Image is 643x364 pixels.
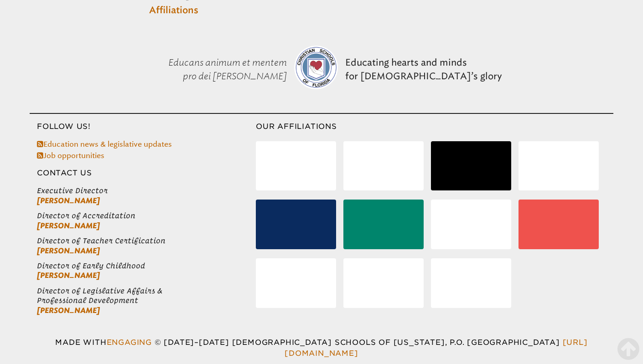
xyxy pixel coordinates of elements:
span: Director of Accreditation [37,211,256,220]
span: , [445,338,447,347]
a: [PERSON_NAME] [37,221,100,230]
a: Education news & legislative updates [37,140,172,149]
span: Made with [55,338,154,347]
h3: Contact Us [30,168,256,179]
img: csf-logo-web-colors.png [294,46,338,89]
h3: Follow Us! [30,121,256,132]
a: Engaging [107,338,152,347]
span: Executive Director [37,186,256,195]
a: Affiliations [149,4,198,17]
span: © [DATE]–[DATE] [DEMOGRAPHIC_DATA] Schools of [US_STATE] [155,338,450,347]
span: Director of Teacher Certification [37,236,256,246]
p: Educans animum et mentem pro dei [PERSON_NAME] [137,33,290,106]
a: [PERSON_NAME] [37,271,100,280]
h3: Our Affiliations [256,121,613,132]
span: P.O. [GEOGRAPHIC_DATA] [450,338,560,347]
a: Job opportunities [37,151,104,160]
span: Director of Early Childhood [37,261,256,271]
p: Educating hearts and minds for [DEMOGRAPHIC_DATA]’s glory [342,33,506,106]
a: [PERSON_NAME] [37,246,100,255]
a: [PERSON_NAME] [37,306,100,315]
a: [PERSON_NAME] [37,196,100,205]
span: Director of Legislative Affairs & Professional Development [37,286,256,306]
